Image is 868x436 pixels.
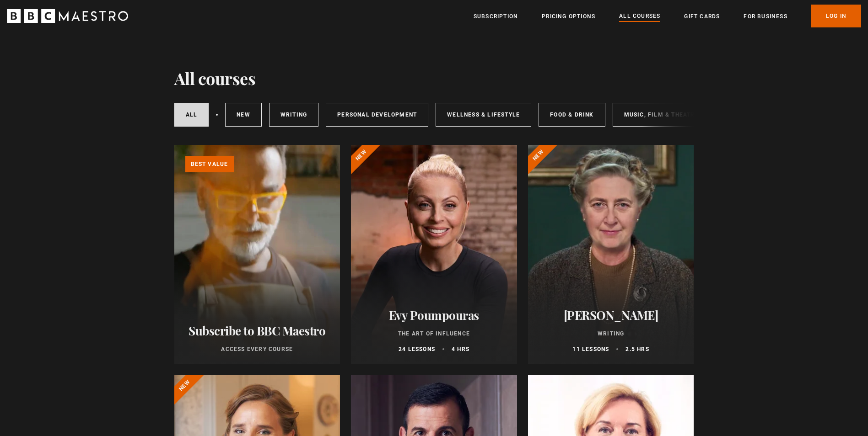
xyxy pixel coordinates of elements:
p: 2.5 hrs [625,345,649,353]
a: Subscription [474,12,518,21]
a: Personal Development [326,103,428,127]
p: Best value [185,156,234,172]
a: Gift Cards [684,12,720,21]
p: 4 hrs [452,345,469,353]
h2: [PERSON_NAME] [539,308,683,322]
p: Writing [539,330,683,338]
a: Evy Poumpouras The Art of Influence 24 lessons 4 hrs New [351,145,517,364]
a: All [174,103,209,127]
h2: Evy Poumpouras [362,308,506,322]
h1: All courses [174,69,256,88]
a: New [225,103,262,127]
a: Writing [269,103,318,127]
p: 11 lessons [572,345,609,353]
nav: Primary [474,5,861,27]
a: Food & Drink [539,103,605,127]
a: [PERSON_NAME] Writing 11 lessons 2.5 hrs New [528,145,694,364]
a: For business [744,12,787,21]
a: Wellness & Lifestyle [436,103,531,127]
svg: BBC Maestro [7,9,128,23]
a: Log In [811,5,861,27]
a: Music, Film & Theatre [613,103,710,127]
a: All Courses [619,11,660,21]
p: 24 lessons [399,345,435,353]
p: The Art of Influence [362,330,506,338]
a: Pricing Options [542,12,595,21]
